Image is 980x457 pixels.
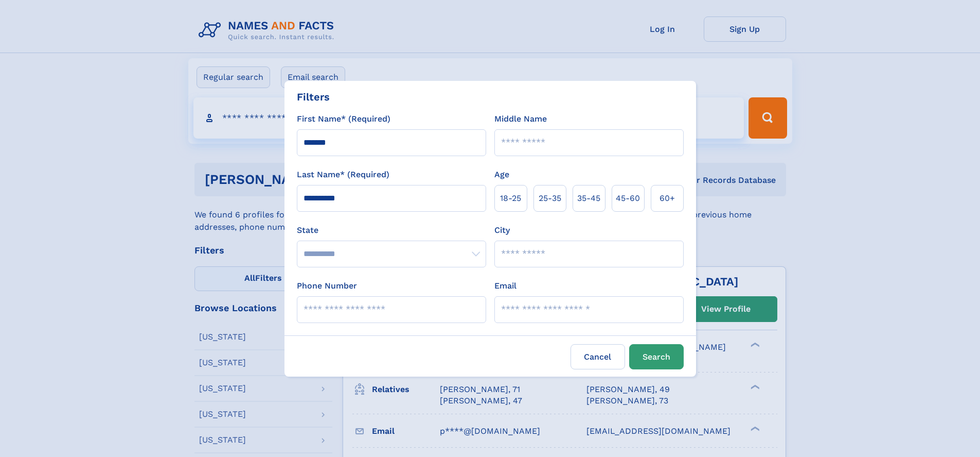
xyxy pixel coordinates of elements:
div: Filters [297,89,330,105]
span: 18‑25 [500,192,521,205]
label: City [494,224,510,236]
span: 35‑45 [577,192,600,205]
label: State [297,224,486,236]
button: Search [629,344,684,369]
label: First Name* (Required) [297,113,390,125]
label: Last Name* (Required) [297,168,389,181]
label: Cancel [571,344,625,369]
label: Email [494,280,516,292]
label: Age [494,168,509,181]
span: 60+ [660,192,675,205]
span: 45‑60 [616,192,640,205]
label: Phone Number [297,280,357,292]
span: 25‑35 [539,192,561,205]
label: Middle Name [494,113,547,125]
